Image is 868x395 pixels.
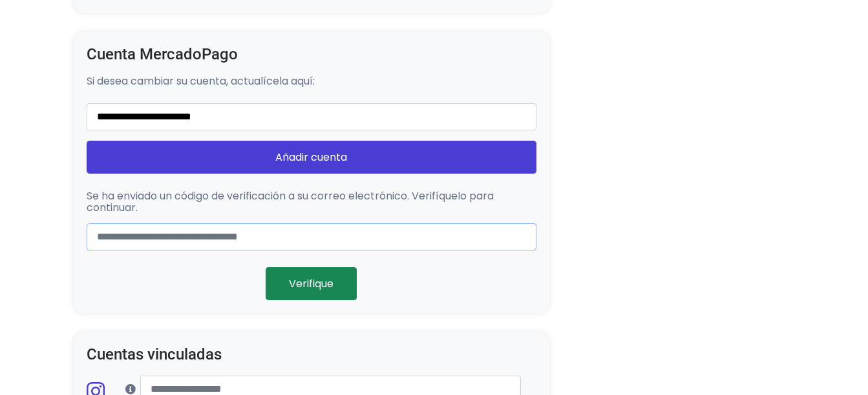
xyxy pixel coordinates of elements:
[87,190,536,213] p: Se ha enviado un código de verificación a su correo electrónico. Verifíquelo para continuar.
[87,45,536,64] h4: Cuenta MercadoPago
[266,267,357,300] button: Verifique
[87,76,536,87] p: Si desea cambiar su cuenta, actualícela aquí:
[87,141,536,174] button: Añadir cuenta
[87,345,536,364] h4: Cuentas vinculadas
[125,384,136,394] i: usuario o @usuario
